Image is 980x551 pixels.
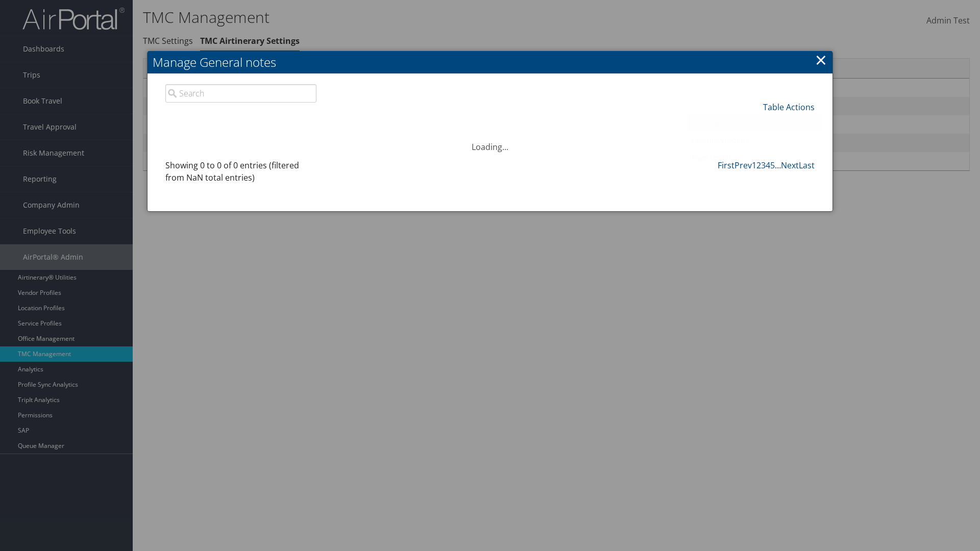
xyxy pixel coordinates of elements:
input: Search [165,84,316,103]
a: New Record [688,114,822,132]
a: Last [799,160,815,171]
a: Prev [734,160,752,171]
a: 2 [756,160,761,171]
a: 4 [766,160,770,171]
a: Page Length [688,149,822,166]
a: 5 [770,160,775,171]
div: Loading... [158,129,822,153]
a: Column Visibility [688,132,822,149]
a: Next [781,160,799,171]
a: × [815,49,827,70]
a: 3 [761,160,766,171]
a: Table Actions [763,102,815,113]
div: Showing 0 to 0 of 0 entries (filtered from NaN total entries) [165,159,316,189]
h2: Manage General notes [148,51,832,73]
a: 1 [752,160,756,171]
span: … [775,160,781,171]
a: First [718,160,734,171]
